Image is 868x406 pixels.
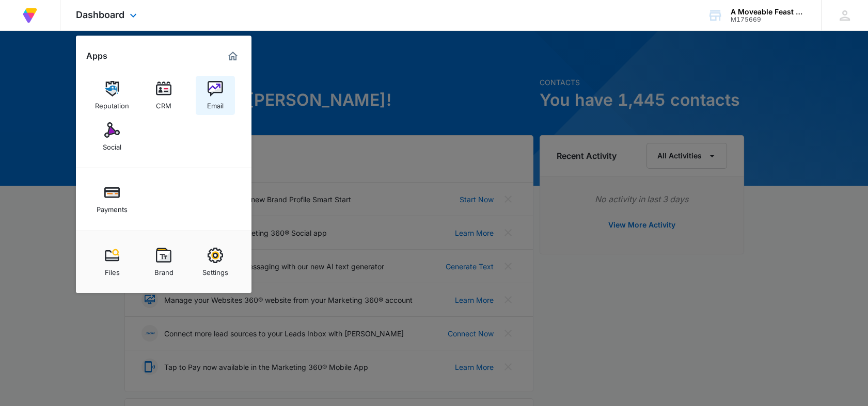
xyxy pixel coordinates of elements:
[225,48,241,64] a: Marketing 360® Dashboard
[731,8,806,16] div: account name
[92,76,132,115] a: Reputation
[86,51,107,61] h2: Apps
[92,180,132,219] a: Payments
[196,242,235,282] a: Settings
[156,96,171,110] div: CRM
[207,96,224,110] div: Email
[76,9,124,20] span: Dashboard
[144,242,183,282] a: Brand
[21,6,39,25] img: Volusion
[202,263,228,277] div: Settings
[92,117,132,156] a: Social
[103,138,121,151] div: Social
[92,242,132,282] a: Files
[97,200,128,214] div: Payments
[105,263,120,277] div: Files
[144,76,183,115] a: CRM
[95,96,129,110] div: Reputation
[154,263,173,277] div: Brand
[196,76,235,115] a: Email
[731,16,806,23] div: account id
